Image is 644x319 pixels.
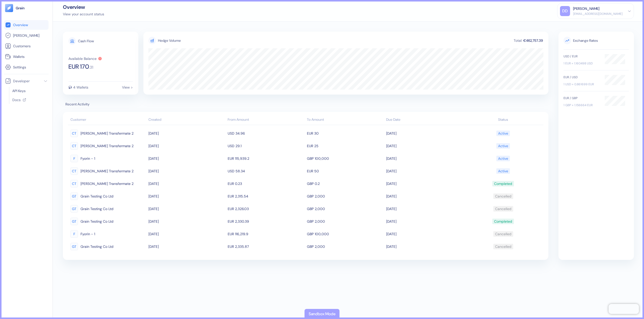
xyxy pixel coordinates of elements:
div: View > [122,86,133,89]
td: [DATE] [385,165,464,177]
td: [DATE] [385,152,464,165]
td: GBP 2,000 [306,215,385,228]
th: To Amount [306,115,385,125]
div: CT [70,142,78,150]
td: [DATE] [147,228,226,240]
div: Overview [63,5,104,10]
div: CT [70,180,78,187]
div: F [70,230,78,238]
span: Wallets [13,54,25,59]
img: logo [16,6,25,10]
span: Settings [13,65,26,70]
span: Exchange Rates [563,37,629,44]
div: CT [70,167,78,175]
div: GT [70,192,78,200]
td: [DATE] [385,190,464,203]
a: Settings [5,64,48,70]
td: [DATE] [147,190,226,203]
td: [DATE] [385,177,464,190]
td: [DATE] [385,140,464,152]
td: GBP 0.2 [306,177,385,190]
div: Active [498,129,508,138]
a: API Keys [12,88,46,93]
div: Cancelled [495,242,511,251]
div: USD / EUR [563,54,600,59]
div: 1 USD = 0.861699 EUR [563,82,600,87]
td: [DATE] [147,127,226,140]
div: Active [498,154,508,163]
div: Cancelled [495,192,511,201]
div: Completed [494,179,512,188]
td: GBP 100,000 [306,152,385,165]
td: [DATE] [147,165,226,177]
span: Fyorin - 1 [80,230,95,238]
span: Recent Activity [63,102,548,107]
td: EUR 2,335.87 [226,240,306,253]
iframe: Chatra live chat [609,304,639,314]
div: Cancelled [495,230,511,238]
td: [DATE] [385,215,464,228]
td: USD 58.34 [226,165,306,177]
span: API Keys [12,88,26,93]
span: Grain Testing Co Ltd [80,242,113,251]
div: F [70,155,78,162]
span: Caroline Transfermate 2 [80,167,134,175]
div: 4 Wallets [73,86,88,89]
div: DD [560,6,570,16]
button: Available Balance [68,57,102,61]
td: GBP 2,000 [306,190,385,203]
td: [DATE] [147,177,226,190]
td: [DATE] [147,240,226,253]
td: USD 29.1 [226,140,306,152]
div: GT [70,218,78,225]
span: Caroline Transfermate 2 [80,142,134,150]
th: Created [147,115,226,125]
a: Customers [5,43,48,49]
td: EUR 2,326.03 [226,203,306,215]
span: Customers [13,44,31,49]
a: Wallets [5,54,48,60]
span: Caroline Transfermate 2 [80,129,134,138]
div: €462,757.39 [523,39,543,42]
td: [DATE] [147,215,226,228]
span: Developer [13,78,30,84]
span: Grain Testing Co Ltd [80,205,113,213]
td: EUR 0.23 [226,177,306,190]
div: GT [70,243,78,250]
td: EUR 2,315.54 [226,190,306,203]
th: Due Date [385,115,464,125]
td: [DATE] [147,140,226,152]
td: EUR 116,219.9 [226,228,306,240]
td: [DATE] [385,203,464,215]
span: Overview [13,22,28,27]
td: GBP 2,000 [306,240,385,253]
span: [PERSON_NAME] [13,33,39,38]
div: Active [498,167,508,175]
div: Status [465,117,541,122]
div: EUR / GBP [563,96,600,100]
div: Available Balance [68,57,97,60]
div: View your account status [63,12,104,17]
img: logo-tablet-V2.svg [5,4,13,12]
div: [EMAIL_ADDRESS][DOMAIN_NAME] [573,12,623,16]
td: USD 34.96 [226,127,306,140]
div: Cancelled [495,205,511,213]
span: Fyorin - 1 [80,154,95,163]
span: Grain Testing Co Ltd [80,192,113,201]
a: Docs [12,97,45,102]
th: From Amount [226,115,306,125]
div: Cash Flow [78,39,94,43]
span: Caroline Transfermate 2 [80,179,134,188]
td: [DATE] [147,203,226,215]
td: EUR 115,939.2 [226,152,306,165]
td: [DATE] [385,127,464,140]
div: Sandbox Mode [309,311,336,317]
div: EUR / USD [563,75,600,79]
span: . 31 [89,65,93,69]
div: 1 GBP = 1.156664 EUR [563,103,600,107]
td: GBP 2,000 [306,203,385,215]
div: CT [70,130,78,137]
td: EUR 30 [306,127,385,140]
td: [DATE] [385,240,464,253]
td: GBP 100,000 [306,228,385,240]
